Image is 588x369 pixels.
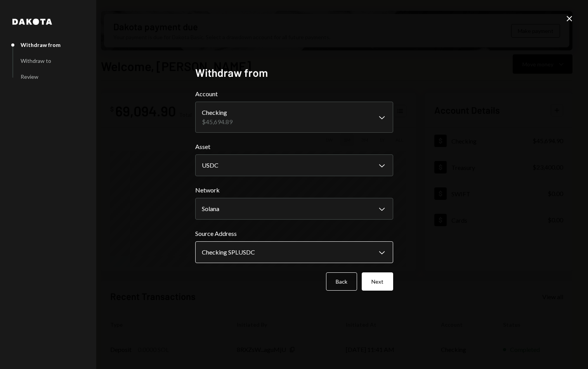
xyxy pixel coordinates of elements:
div: Withdraw from [21,42,61,48]
button: Source Address [195,241,393,263]
label: Asset [195,142,393,151]
label: Network [195,185,393,195]
button: Back [326,272,357,291]
label: Source Address [195,229,393,238]
label: Account [195,89,393,99]
button: Next [362,272,393,291]
div: Review [21,73,38,80]
div: Withdraw to [21,57,51,64]
button: Asset [195,154,393,176]
button: Network [195,198,393,220]
button: Account [195,102,393,133]
h2: Withdraw from [195,65,393,80]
